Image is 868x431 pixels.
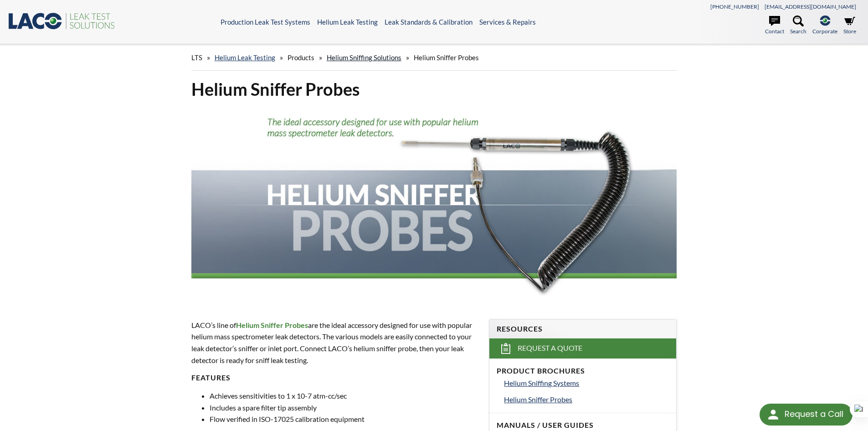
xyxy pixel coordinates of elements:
a: Production Leak Test Systems [221,18,310,26]
h4: Features [191,373,478,383]
a: Store [843,16,856,36]
span: Products [288,53,314,62]
a: Leak Standards & Calibration [385,18,473,26]
div: Request a Call [760,404,853,426]
h4: Resources [497,324,669,334]
span: Corporate [812,27,837,36]
a: Helium Leak Testing [215,53,275,62]
li: Flow verified in ISO-17025 calibration equipment [210,413,478,425]
a: Helium Sniffing Systems [504,377,669,389]
h4: Manuals / User Guides [497,421,669,430]
a: Search [790,16,806,36]
a: Helium Sniffing Solutions [327,53,401,62]
a: [PHONE_NUMBER] [710,3,759,10]
li: Includes a spare filter tip assembly [210,402,478,414]
span: Helium Sniffing Systems [504,379,579,387]
span: Helium Sniffer Probes [504,395,572,404]
p: LACO’s line of are the ideal accessory designed for use with popular helium mass spectrometer lea... [191,319,478,366]
a: Request a Quote [489,338,676,358]
a: [EMAIL_ADDRESS][DOMAIN_NAME] [765,3,856,10]
a: Contact [765,16,784,36]
div: Request a Call [785,404,843,425]
a: Helium Leak Testing [317,18,378,26]
a: Services & Repairs [479,18,536,26]
img: Helium Sniffer Probe header [191,108,677,302]
span: Request a Quote [518,343,582,353]
span: Helium Sniffer Probes [414,53,479,62]
a: Helium Sniffer Probes [504,394,669,405]
li: Achieves sensitivities to 1 x 10-7 atm-cc/sec [210,390,478,402]
img: round button [766,407,781,422]
span: Helium Sniffer Probes [236,321,308,329]
div: » » » » [191,45,677,71]
h1: Helium Sniffer Probes [191,78,677,100]
h4: Product Brochures [497,366,669,376]
span: LTS [191,53,202,62]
